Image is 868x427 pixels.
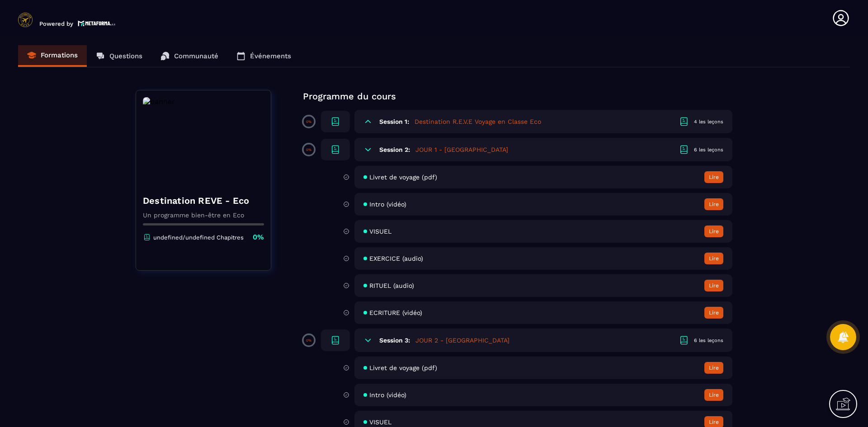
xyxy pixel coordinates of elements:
[704,280,723,291] button: Lire
[369,309,422,316] span: ECRITURE (vidéo)
[415,336,509,345] h5: JOUR 2 - [GEOGRAPHIC_DATA]
[704,225,723,237] button: Lire
[704,171,723,183] button: Lire
[694,146,723,153] div: 6 les leçons
[369,364,437,371] span: Livret de voyage (pdf)
[694,337,723,344] div: 6 les leçons
[39,20,73,27] p: Powered by
[379,118,409,125] h6: Session 1:
[704,253,723,264] button: Lire
[306,338,311,343] p: 0%
[153,234,244,241] p: undefined/undefined Chapitres
[306,148,311,152] p: 0%
[78,19,116,27] img: logo
[369,255,423,262] span: EXERCICE (audio)
[379,146,410,153] h6: Session 2:
[369,282,414,289] span: RITUEL (audio)
[369,201,406,208] span: Intro (vidéo)
[704,307,723,319] button: Lire
[704,389,723,401] button: Lire
[143,194,264,207] h4: Destination REVE - Eco
[369,174,437,181] span: Livret de voyage (pdf)
[143,211,264,219] p: Un programme bien-être en Eco
[379,337,410,344] h6: Session 3:
[415,145,508,154] h5: JOUR 1 - [GEOGRAPHIC_DATA]
[306,120,311,124] p: 0%
[694,118,723,125] div: 4 les leçons
[415,117,541,126] h5: Destination R.E.V.E Voyage en Classe Eco
[18,13,33,27] img: logo-branding
[303,90,732,103] p: Programme du cours
[369,418,392,426] span: VISUEL
[369,391,406,399] span: Intro (vidéo)
[369,228,392,235] span: VISUEL
[253,232,264,242] p: 0%
[143,97,264,188] img: banner
[704,362,723,374] button: Lire
[704,198,723,210] button: Lire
